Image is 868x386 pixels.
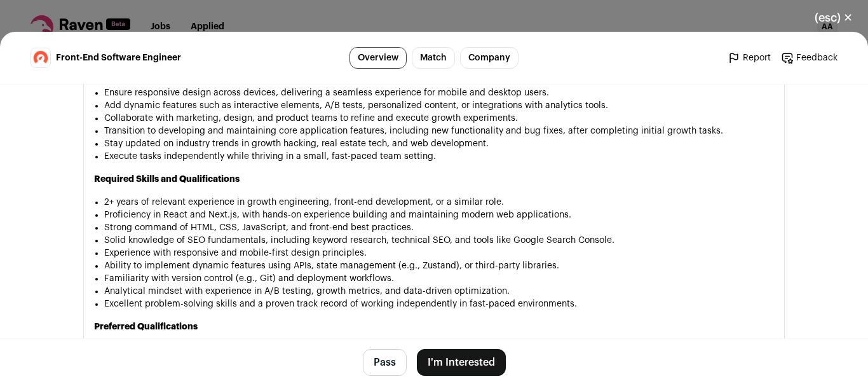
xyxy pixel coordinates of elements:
[104,259,774,272] li: Ability to implement dynamic features using APIs, state management (e.g., Zustand), or third-part...
[94,175,240,184] strong: Required Skills and Qualifications
[349,47,407,69] a: Overview
[94,322,198,331] strong: Preferred Qualifications
[104,221,774,234] li: Strong command of HTML, CSS, JavaScript, and front-end best practices.
[412,47,455,69] a: Match
[104,150,774,163] li: Execute tasks independently while thriving in a small, fast-paced team setting.
[104,137,774,150] li: Stay updated on industry trends in growth hacking, real estate tech, and web development.
[104,298,774,310] li: Excellent problem-solving skills and a proven track record of working independently in fast-paced...
[781,52,837,64] a: Feedback
[104,247,774,259] li: Experience with responsive and mobile-first design principles.
[799,4,868,32] button: Close modal
[104,99,774,112] li: Add dynamic features such as interactive elements, A/B tests, personalized content, or integratio...
[104,285,774,298] li: Analytical mindset with experience in A/B testing, growth metrics, and data-driven optimization.
[104,196,774,209] li: 2+ years of relevant experience in growth engineering, front-end development, or a similar role.
[104,272,774,285] li: Familiarity with version control (e.g., Git) and deployment workflows.
[460,47,519,69] a: Company
[363,349,407,376] button: Pass
[417,349,506,376] button: I'm Interested
[56,52,181,64] span: Front-End Software Engineer
[104,86,774,99] li: Ensure responsive design across devices, delivering a seamless experience for mobile and desktop ...
[104,112,774,125] li: Collaborate with marketing, design, and product teams to refine and execute growth experiments.
[31,48,50,67] img: 0c2a039567b4cf30a04d1d48ce2eebf20a3aaa60f0fcd8558fd10b853b0b980e.png
[728,52,771,64] a: Report
[104,209,774,221] li: Proficiency in React and Next.js, with hands-on experience building and maintaining modern web ap...
[104,234,774,247] li: Solid knowledge of SEO fundamentals, including keyword research, technical SEO, and tools like Go...
[104,125,774,137] li: Transition to developing and maintaining core application features, including new functionality a...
